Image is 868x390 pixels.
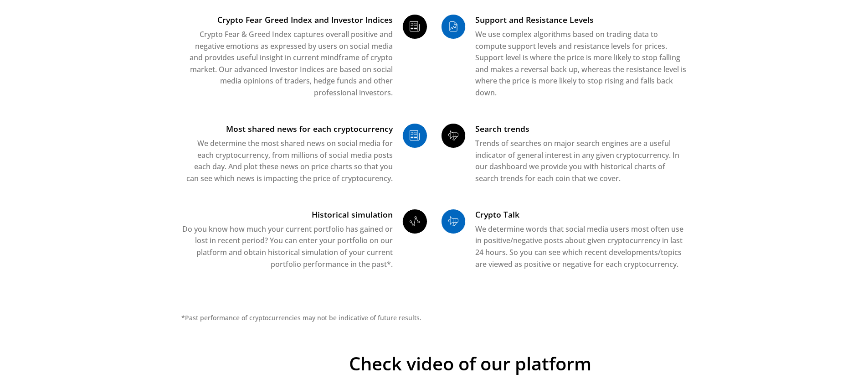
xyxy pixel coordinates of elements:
[181,14,393,26] h3: Crypto Fear Greed Index and Investor Indices
[181,313,687,323] p: *Past performance of cryptocurrencies may not be indicative of future results.
[475,224,687,270] p: We determine words that social media users most often use in positive/negative posts about given ...
[152,354,789,373] span: Check video of our platform
[181,123,393,135] h3: Most shared news for each cryptocurrency
[475,14,687,26] h3: Support and Resistance Levels
[181,29,393,99] p: Crypto Fear & Greed Index captures overall positive and negative emotions as expressed by users o...
[475,138,687,184] p: Trends of searches on major search engines are a useful indicator of general interest in any give...
[475,209,687,220] h3: Crypto Talk
[475,29,687,99] p: We use complex algorithms based on trading data to compute support levels and resistance levels f...
[475,123,687,135] h3: Search trends
[181,224,393,270] p: Do you know how much your current portfolio has gained or lost in recent period? You can enter yo...
[181,209,393,220] h3: Historical simulation
[181,138,393,184] p: We determine the most shared news on social media for each cryptocurrency, from millions of socia...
